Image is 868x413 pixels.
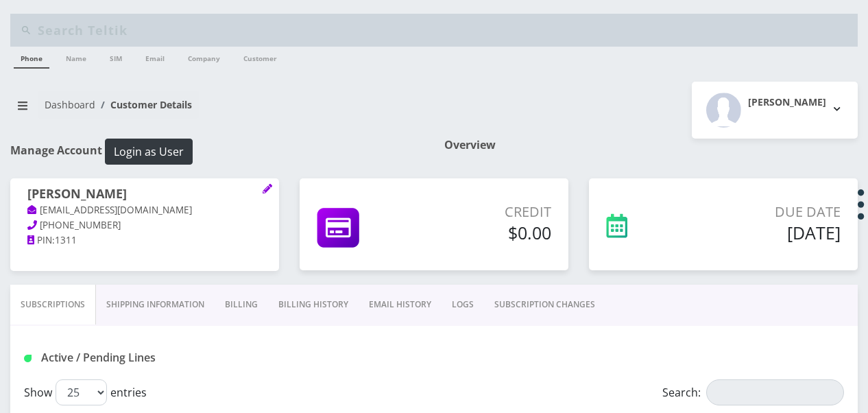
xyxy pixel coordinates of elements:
[14,47,49,69] a: Phone
[423,222,551,243] h5: $0.00
[24,351,284,364] h1: Active / Pending Lines
[10,285,96,324] a: Subscriptions
[181,47,227,67] a: Company
[103,47,129,67] a: SIM
[484,285,605,324] a: SUBSCRIPTION CHANGES
[10,139,424,165] h1: Manage Account
[55,234,77,246] span: 1311
[692,82,858,139] button: [PERSON_NAME]
[59,47,93,67] a: Name
[748,97,826,108] h2: [PERSON_NAME]
[27,204,192,217] a: [EMAIL_ADDRESS][DOMAIN_NAME]
[102,143,193,158] a: Login as User
[268,285,359,324] a: Billing History
[442,285,484,324] a: LOGS
[96,285,215,324] a: Shipping Information
[38,17,854,43] input: Search Teltik
[10,91,424,130] nav: breadcrumb
[215,285,268,324] a: Billing
[444,139,858,152] h1: Overview
[691,202,841,222] p: Due Date
[359,285,442,324] a: EMAIL HISTORY
[423,202,551,222] p: Credit
[45,98,95,111] a: Dashboard
[237,47,284,67] a: Customer
[27,187,262,203] h1: [PERSON_NAME]
[95,97,192,112] li: Customer Details
[27,234,55,248] a: PIN:
[138,47,171,67] a: Email
[40,219,121,231] span: [PHONE_NUMBER]
[56,379,107,405] select: Showentries
[24,355,32,362] img: Active / Pending Lines
[105,139,193,165] button: Login as User
[24,379,147,405] label: Show entries
[691,222,841,243] h5: [DATE]
[706,379,844,405] input: Search:
[662,379,844,405] label: Search:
